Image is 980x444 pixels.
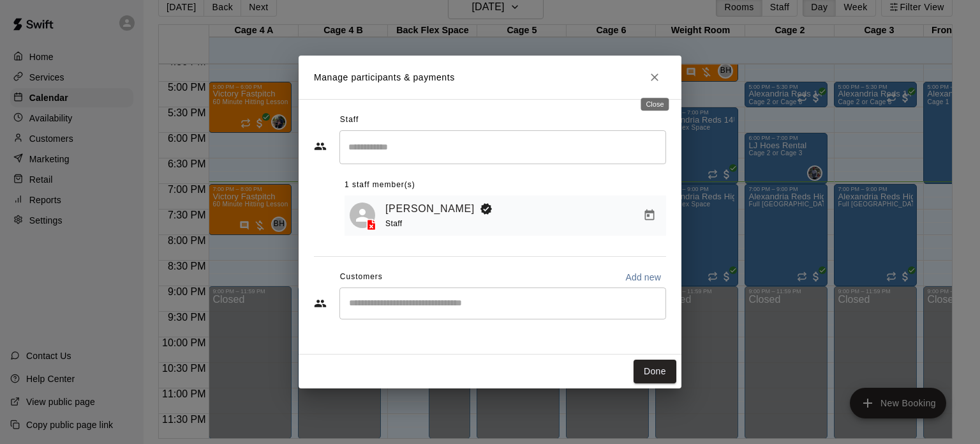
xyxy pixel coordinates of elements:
div: Search staff [339,130,666,164]
svg: Staff [314,140,327,153]
svg: Booking Owner [480,203,493,215]
p: Add new [625,271,661,284]
button: Add new [620,267,666,287]
button: Manage bookings & payment [638,204,661,227]
span: Customers [340,267,383,287]
p: Manage participants & payments [314,71,455,84]
span: 1 staff member(s) [345,175,415,195]
span: Staff [340,110,359,130]
div: Hector Nelo [350,203,375,228]
span: Staff [385,219,402,228]
button: Close [643,66,666,89]
button: Done [634,360,676,383]
div: Start typing to search customers... [339,287,666,319]
a: [PERSON_NAME] [385,201,475,217]
svg: Customers [314,297,327,310]
div: Close [641,98,669,111]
